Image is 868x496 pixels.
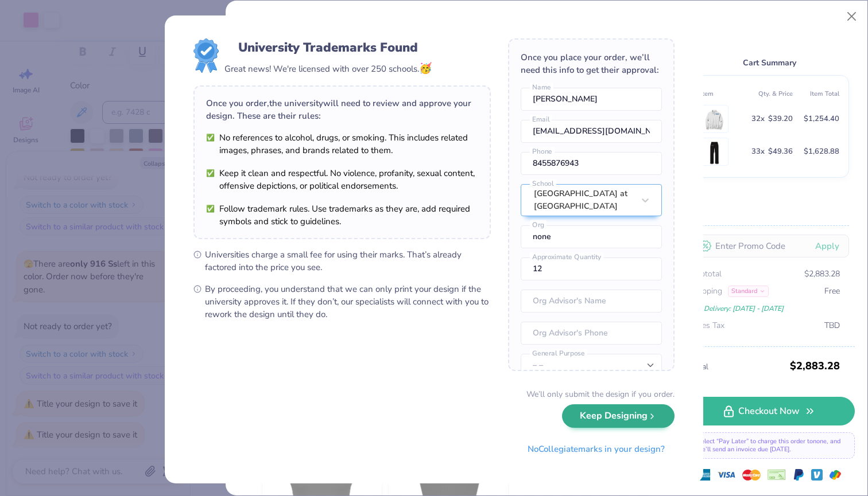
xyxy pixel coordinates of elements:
[521,322,662,345] input: Org Advisor's Phone
[238,38,418,57] div: University Trademarks Found
[193,38,219,73] img: License badge
[521,120,662,143] input: Email
[521,225,662,248] input: Org
[224,61,432,76] div: Great news! We're licensed with over 250 schools.
[206,97,478,122] div: Once you order, the university will need to review and approve your design. These are their rules:
[419,61,432,75] span: 🥳
[526,388,675,400] div: We’ll only submit the design if you order.
[521,51,662,76] div: Once you place your order, we’ll need this info to get their approval:
[206,202,478,228] li: Follow trademark rules. Use trademarks as they are, add required symbols and stick to guidelines.
[205,283,491,321] span: By proceeding, you understand that we can only print your design if the university approves it. I...
[534,188,634,213] div: [GEOGRAPHIC_DATA] at [GEOGRAPHIC_DATA]
[521,88,662,111] input: Name
[205,248,491,274] span: Universities charge a small fee for using their marks. That’s already factored into the price you...
[521,152,662,175] input: Phone
[521,257,662,280] input: Approximate Quantity
[206,131,478,157] li: No references to alcohol, drugs, or smoking. This includes related images, phrases, and brands re...
[206,167,478,192] li: Keep it clean and respectful. No violence, profanity, sexual content, offensive depictions, or po...
[518,438,675,461] button: NoCollegiatemarks in your design?
[562,404,675,428] button: Keep Designing
[521,290,662,313] input: Org Advisor's Name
